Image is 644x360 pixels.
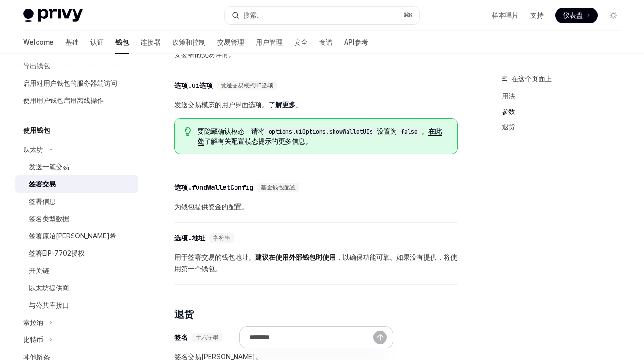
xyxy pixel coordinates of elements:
[15,245,138,262] a: 签署EIP-7702授权
[502,104,629,119] a: 参数
[511,73,552,85] span: 在这个页面上
[174,201,458,212] span: 为钱包提供资金的配置。
[15,262,138,279] a: 开关链
[530,11,544,20] a: 支持
[29,282,69,294] div: 以太坊提供商
[397,127,421,137] code: false
[29,265,49,276] div: 开关链
[23,124,50,136] h5: 使用钱包
[185,127,191,136] svg: 提示
[23,144,43,155] div: 以太坊
[23,334,43,346] div: 比特币
[29,299,69,311] div: 与公共库接口
[174,308,193,321] span: 退货
[174,233,205,243] div: 选项.地址
[606,8,621,23] button: 切换黑暗模式
[269,100,296,109] a: 了解更多
[115,31,129,54] a: 钱包
[90,31,104,54] a: 认证
[15,193,138,210] a: 签署信息
[403,12,413,19] span: ⌘K
[213,234,230,242] span: 字符串
[65,31,79,54] a: 基础
[15,92,138,109] a: 使用用户钱包启用离线操作
[294,31,308,54] a: 安全
[502,88,629,104] a: 用法
[174,81,213,90] div: 选项.ui选项
[29,161,69,173] div: 发送一笔交易
[23,317,43,328] div: 索拉纳
[23,9,83,22] img: 轻型标志
[15,279,138,297] a: 以太坊提供商
[29,248,85,259] div: 签署EIP-7702授权
[502,119,629,135] a: 退货
[319,31,333,54] a: 食谱
[15,297,138,314] a: 与公共库接口
[198,126,447,146] span: 要隐藏确认模态，请将 设置为 。 了解有关配置模态提示的更多信息 。
[261,184,296,191] span: 基金钱包配置
[221,82,273,89] span: 发送交易模式UI选项
[344,31,368,54] a: API参考
[492,11,519,20] a: 样本唱片
[373,331,387,344] button: 发送信息
[23,77,117,89] div: 启用对用户钱包的服务器端访问
[15,175,138,193] a: 签署交易
[15,158,138,175] a: 发送一笔交易
[15,210,138,227] a: 签名类型数据
[140,31,161,54] a: 连接器
[172,31,206,54] a: 政策和控制
[255,253,336,261] strong: 建议在使用外部钱包时使用
[265,127,377,137] code: options.uiOptions.showWalletUIs
[174,99,458,111] span: 发送交易模态的用户界面选项。 。
[555,8,598,23] a: 仪表盘
[174,49,458,60] span: 要签署的交易详情。
[29,213,69,224] div: 签名类型数据
[15,74,138,92] a: 启用对用户钱包的服务器端访问
[23,31,54,54] a: Welcome
[174,251,458,274] span: 用于签署交易的钱包地址。 ，以确保功能可靠。如果没有提供，将使用第一个钱包。
[29,178,56,190] div: 签署交易
[563,11,583,20] span: 仪表盘
[29,230,116,242] div: 签署原始[PERSON_NAME]希
[256,31,283,54] a: 用户管理
[243,10,261,21] div: 搜索...
[15,227,138,245] a: 签署原始[PERSON_NAME]希
[23,95,104,106] div: 使用用户钱包启用离线操作
[217,31,244,54] a: 交易管理
[29,196,56,207] div: 签署信息
[225,7,419,24] button: 搜索...⌘K
[174,183,253,192] div: 选项.fundWalletConfig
